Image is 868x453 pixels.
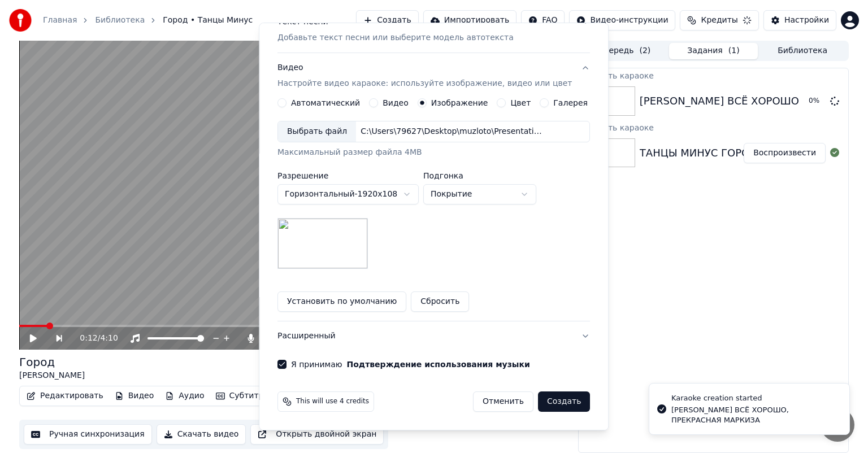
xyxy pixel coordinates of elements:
p: Настройте видео караоке: используйте изображение, видео или цвет [277,78,572,89]
label: Автоматический [291,99,360,107]
label: Цвет [511,99,531,107]
button: Установить по умолчанию [277,291,406,312]
div: Текст песни [277,16,328,28]
button: Отменить [473,391,533,412]
label: Изображение [431,99,488,107]
div: Выбрать файл [278,121,356,142]
label: Разрешение [277,172,419,180]
button: Я принимаю [347,360,530,368]
button: Создать [538,391,590,412]
button: Расширенный [277,321,590,351]
p: Добавьте текст песни или выберите модель автотекста [277,32,514,43]
label: Видео [383,99,409,107]
label: Подгонка [423,172,536,180]
button: ВидеоНастройте видео караоке: используйте изображение, видео или цвет [277,53,590,98]
label: Я принимаю [291,360,530,368]
div: Видео [277,62,572,89]
label: Галерея [554,99,588,107]
div: ВидеоНастройте видео караоке: используйте изображение, видео или цвет [277,98,590,321]
span: This will use 4 credits [296,397,369,406]
button: Текст песниДобавьте текст песни или выберите модель автотекста [277,7,590,53]
button: Сбросить [411,291,470,312]
div: Максимальный размер файла 4MB [277,147,590,158]
div: C:\Users\79627\Desktop\muzloto\Presentation\[DATE]\корп мегафон\песни фото\Frame 159.png [356,126,548,137]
